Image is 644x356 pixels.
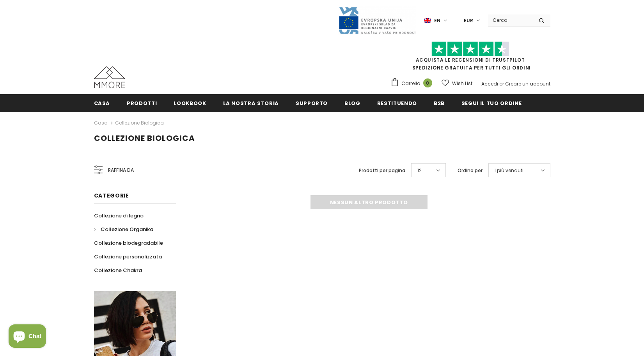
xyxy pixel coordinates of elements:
[416,57,525,63] a: Acquista le recensioni di TrustPilot
[94,263,142,277] a: Collezione Chakra
[417,167,422,174] span: 12
[223,94,279,112] a: La nostra storia
[94,239,163,247] span: Collezione biodegradabile
[424,17,431,24] img: i-lang-1.png
[94,212,144,219] span: Collezione di legno
[495,167,523,174] span: I più venduti
[338,17,416,23] a: Javni Razpis
[174,94,206,112] a: Lookbook
[481,80,498,87] a: Accedi
[464,17,473,25] span: EUR
[377,100,417,107] span: Restituendo
[94,250,162,263] a: Collezione personalizzata
[338,6,416,35] img: Javni Razpis
[359,167,405,174] label: Prodotti per pagina
[423,78,432,87] span: 0
[377,94,417,112] a: Restituendo
[390,78,436,89] a: Carrello 0
[461,100,522,107] span: Segui il tuo ordine
[94,253,162,260] span: Collezione personalizzata
[94,100,110,107] span: Casa
[344,94,360,112] a: Blog
[434,94,445,112] a: B2B
[434,17,440,25] span: en
[223,100,279,107] span: La nostra storia
[499,80,504,87] span: or
[401,80,420,87] span: Carrello
[488,14,533,26] input: Search Site
[127,94,157,112] a: Prodotti
[101,226,153,233] span: Collezione Organika
[296,100,328,107] span: supporto
[94,236,163,250] a: Collezione biodegradabile
[174,100,206,107] span: Lookbook
[94,222,153,236] a: Collezione Organika
[431,41,509,57] img: Fidati di Pilot Stars
[344,100,360,107] span: Blog
[461,94,522,112] a: Segui il tuo ordine
[127,100,157,107] span: Prodotti
[94,94,110,112] a: Casa
[452,80,472,87] span: Wish List
[458,167,483,174] label: Ordina per
[94,118,108,128] a: Casa
[108,166,134,174] span: Raffina da
[94,133,195,144] span: Collezione biologica
[94,267,142,274] span: Collezione Chakra
[296,94,328,112] a: supporto
[390,45,550,71] span: SPEDIZIONE GRATUITA PER TUTTI GLI ORDINI
[94,66,125,88] img: Casi MMORE
[6,324,48,350] inbox-online-store-chat: Shopify online store chat
[94,192,129,199] span: Categorie
[442,77,472,90] a: Wish List
[115,119,164,126] a: Collezione biologica
[94,209,144,222] a: Collezione di legno
[434,100,445,107] span: B2B
[505,80,550,87] a: Creare un account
